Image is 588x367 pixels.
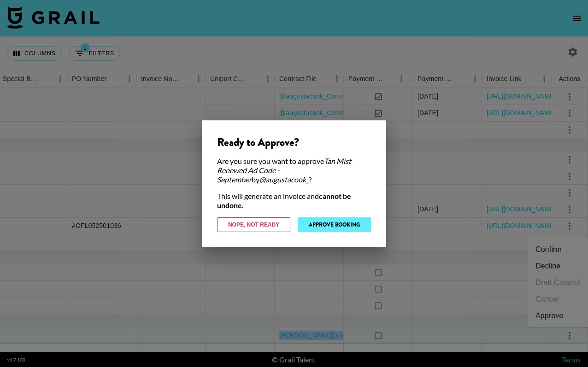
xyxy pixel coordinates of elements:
[298,217,371,232] button: Approve Booking
[217,192,371,210] div: This will generate an invoice and .
[217,157,371,184] div: Are you sure you want to approve by ?
[217,157,351,184] em: Tan Mist Renewed Ad Code - September
[217,192,351,210] strong: cannot be undone
[217,217,290,232] button: Nope, Not Ready
[217,135,371,149] div: Ready to Approve?
[259,175,309,184] em: @ augustacook_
